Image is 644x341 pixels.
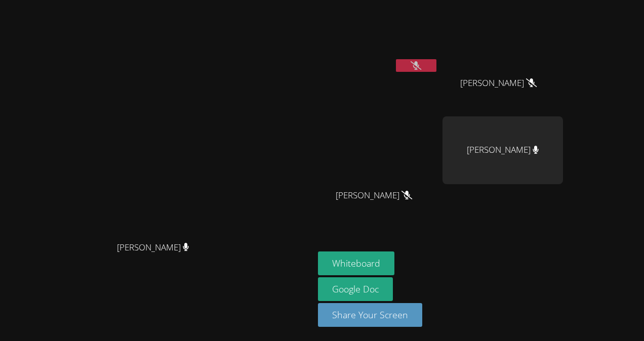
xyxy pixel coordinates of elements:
[117,240,189,255] span: [PERSON_NAME]
[318,277,393,301] a: Google Doc
[318,251,394,275] button: Whiteboard
[318,303,422,327] button: Share Your Screen
[336,188,412,203] span: [PERSON_NAME]
[442,116,563,184] div: [PERSON_NAME]
[460,76,537,91] span: [PERSON_NAME]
